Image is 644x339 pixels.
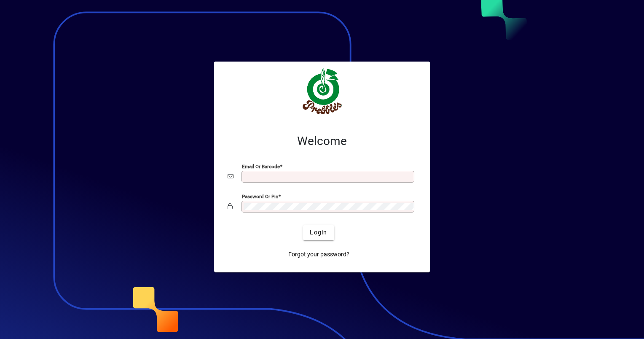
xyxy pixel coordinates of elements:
[285,247,353,262] a: Forgot your password?
[228,134,416,148] h2: Welcome
[242,193,278,199] mat-label: Password or Pin
[310,228,327,237] span: Login
[303,225,334,240] button: Login
[242,163,280,169] mat-label: Email or Barcode
[288,250,349,259] span: Forgot your password?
